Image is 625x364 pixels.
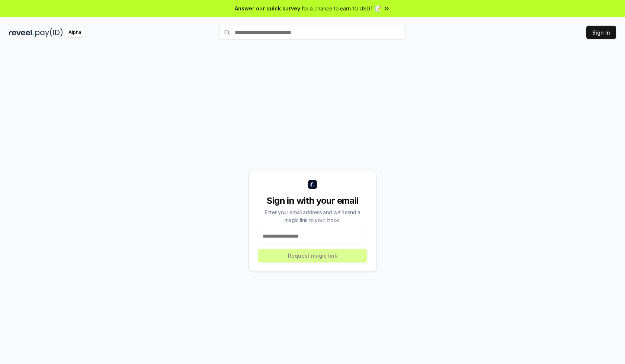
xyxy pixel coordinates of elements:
[308,180,317,189] img: logo_small
[302,4,381,12] span: for a chance to earn 10 USDT 📝
[586,26,616,39] button: Sign In
[35,28,63,37] img: pay_id
[235,4,300,12] span: Answer our quick survey
[258,195,367,207] div: Sign in with your email
[258,208,367,224] div: Enter your email address and we’ll send a magic link to your inbox.
[64,28,85,37] div: Alpha
[9,28,34,37] img: reveel_dark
